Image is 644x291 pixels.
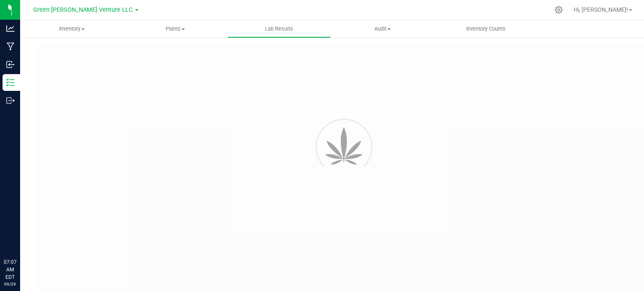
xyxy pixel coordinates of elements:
a: Inventory [20,20,124,38]
span: Inventory Counts [455,25,517,33]
span: Lab Results [254,25,304,33]
inline-svg: Manufacturing [6,42,15,51]
inline-svg: Outbound [6,96,15,105]
inline-svg: Inbound [6,60,15,69]
p: 09/29 [4,281,16,287]
span: Plants [124,25,227,33]
div: Manage settings [553,6,564,14]
span: Audit [331,25,434,33]
a: Inventory Counts [434,20,538,38]
span: Hi, [PERSON_NAME]! [574,6,628,13]
a: Audit [331,20,434,38]
inline-svg: Inventory [6,78,15,87]
span: Inventory [20,25,124,33]
a: Plants [124,20,227,38]
a: Lab Results [227,20,331,38]
inline-svg: Analytics [6,24,15,33]
span: Green [PERSON_NAME] Venture LLC. [33,6,134,13]
p: 07:07 AM EDT [4,258,16,281]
